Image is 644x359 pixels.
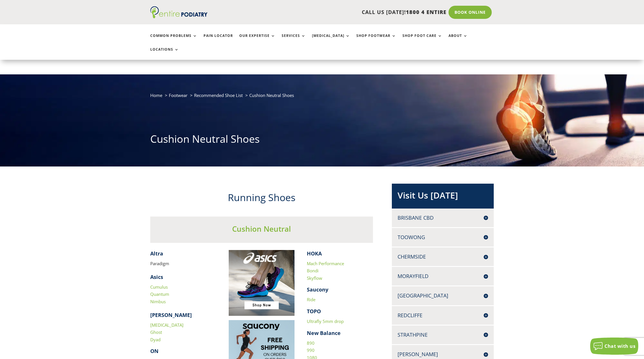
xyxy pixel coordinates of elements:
[150,224,373,237] h3: Cushion Neutral
[398,351,488,358] h4: [PERSON_NAME]
[150,132,494,149] h1: Cushion Neutral Shoes
[307,308,321,315] strong: TOPO
[402,34,442,46] a: Shop Foot Care
[150,6,208,18] img: logo (1)
[150,191,373,207] h2: Running Shoes
[150,291,169,297] a: Quantum
[307,340,315,346] a: 890
[307,286,328,293] strong: Saucony
[307,268,319,273] a: Bondi
[150,337,161,342] a: Dyad
[398,292,488,299] h4: [GEOGRAPHIC_DATA]
[307,261,344,266] a: Mach Performance
[398,273,488,280] h4: Morayfield
[406,9,447,15] span: 1800 4 ENTIRE
[239,34,275,46] a: Our Expertise
[194,92,243,98] a: Recommended Shoe List
[398,234,488,241] h4: Toowong
[150,329,162,335] a: Ghost
[150,34,197,46] a: Common Problems
[605,343,635,349] span: Chat with us
[150,348,159,354] strong: ON
[449,34,468,46] a: About
[150,14,208,19] a: Entire Podiatry
[398,253,488,260] h4: Chermside
[150,92,494,103] nav: breadcrumb
[590,338,638,355] button: Chat with us
[150,284,168,290] a: Cumulus
[307,250,322,257] strong: HOKA
[307,318,344,324] a: Ultrafly 5mm drop
[249,92,294,98] span: Cushion Neutral Shoes
[307,275,322,281] a: Skyflow
[150,92,162,98] a: Home
[150,299,166,304] a: Nimbus
[356,34,396,46] a: Shop Footwear
[150,322,183,328] a: [MEDICAL_DATA]
[398,312,488,319] h4: Redcliffe
[398,331,488,338] h4: Strathpine
[307,297,315,302] a: Ride
[307,330,341,336] strong: New Balance
[169,92,187,98] a: Footwear
[150,250,216,260] h4: ​
[150,47,179,60] a: Locations
[204,34,233,46] a: Pain Locator
[230,9,447,16] p: CALL US [DATE]!
[312,34,350,46] a: [MEDICAL_DATA]
[150,312,192,318] strong: [PERSON_NAME]
[229,250,295,316] img: Image to click to buy ASIC shoes online
[282,34,306,46] a: Services
[307,347,315,353] a: 990
[398,214,488,221] h4: Brisbane CBD
[150,273,163,280] strong: Asics
[150,260,216,267] p: Paradigm
[150,250,163,257] strong: Altra
[449,6,492,19] a: Book Online
[398,189,488,204] h2: Visit Us [DATE]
